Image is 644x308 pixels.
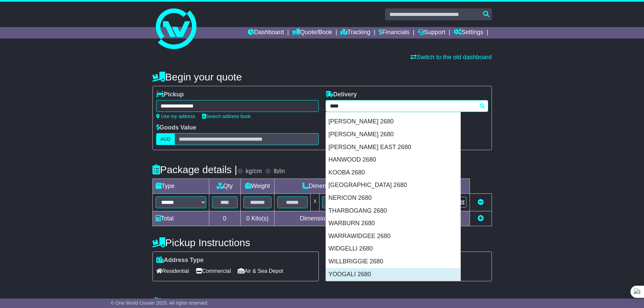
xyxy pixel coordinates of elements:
[156,124,196,132] label: Goods Value
[202,114,251,119] a: Search address book
[478,199,484,206] a: Remove this item
[275,211,400,226] td: Dimensions in Centimetre(s)
[245,168,262,175] label: kg/cm
[326,115,460,128] div: [PERSON_NAME] 2680
[275,179,400,194] td: Dimensions (L x W x H)
[152,179,209,194] td: Type
[326,230,460,243] div: WARRAWIDGEE 2680
[326,100,488,112] typeahead: Please provide city
[111,300,209,306] span: © One World Courier 2025. All rights reserved.
[209,179,240,194] td: Qty
[273,168,285,175] label: lb/in
[248,27,284,39] a: Dashboard
[152,297,492,308] h4: Warranty & Insurance
[326,268,460,281] div: YOOGALI 2680
[410,54,492,61] a: Switch to the old dashboard
[156,133,175,145] label: AUD
[418,27,445,39] a: Support
[326,242,460,255] div: WIDGELLI 2680
[326,128,460,141] div: [PERSON_NAME] 2680
[326,255,460,268] div: WILLBRIGGIE 2680
[326,141,460,154] div: [PERSON_NAME] EAST 2680
[326,166,460,179] div: KOOBA 2680
[156,257,204,264] label: Address Type
[246,215,249,222] span: 0
[478,215,484,222] a: Add new item
[156,91,184,98] label: Pickup
[156,114,195,119] a: Use my address
[152,164,237,175] h4: Package details |
[326,153,460,166] div: HANWOOD 2680
[311,194,319,211] td: x
[454,27,483,39] a: Settings
[152,237,319,248] h4: Pickup Instructions
[326,205,460,217] div: THARBOGANG 2680
[152,71,492,82] h4: Begin your quote
[152,211,209,226] td: Total
[379,27,409,39] a: Financials
[326,179,460,192] div: [GEOGRAPHIC_DATA] 2680
[156,266,189,276] span: Residential
[240,179,275,194] td: Weight
[326,91,357,98] label: Delivery
[292,27,332,39] a: Quote/Book
[238,266,283,276] span: Air & Sea Depot
[209,211,240,226] td: 0
[326,192,460,205] div: NERICON 2680
[196,266,231,276] span: Commercial
[240,211,275,226] td: Kilo(s)
[326,217,460,230] div: WARBURN 2680
[340,27,370,39] a: Tracking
